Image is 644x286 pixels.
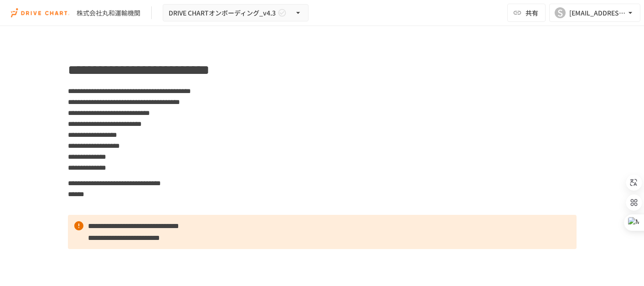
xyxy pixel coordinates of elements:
[77,8,140,18] div: 株式会社丸和運輸機関
[163,4,309,22] button: DRIVE CHARTオンボーディング_v4.3
[526,8,538,18] span: 共有
[169,7,276,19] span: DRIVE CHARTオンボーディング_v4.3
[507,4,546,22] button: 共有
[555,7,566,18] div: S
[569,7,626,19] div: [EMAIL_ADDRESS][DOMAIN_NAME]
[549,4,640,22] button: S[EMAIL_ADDRESS][DOMAIN_NAME]
[11,5,69,20] img: i9VDDS9JuLRLX3JIUyK59LcYp6Y9cayLPHs4hOxMB9W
